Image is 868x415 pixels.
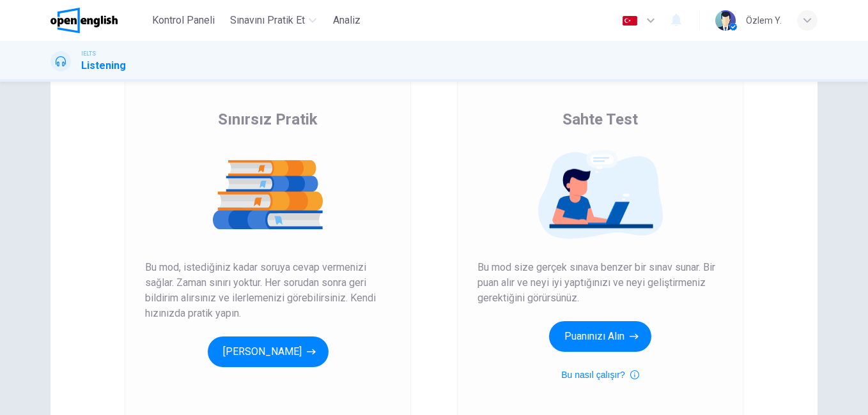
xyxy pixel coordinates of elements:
[145,260,391,321] span: Bu mod, istediğiniz kadar soruya cevap vermenizi sağlar. Zaman sınırı yoktur. Her sorudan sonra g...
[715,10,736,31] img: Profile picture
[81,58,126,73] h1: Listening
[50,8,118,33] img: OpenEnglish logo
[561,367,639,382] button: Bu nasıl çalışır?
[327,9,368,32] button: Analiz
[562,109,638,130] span: Sahte Test
[333,13,360,28] span: Analiz
[147,9,220,32] button: Kontrol Paneli
[230,13,305,28] span: Sınavını Pratik Et
[81,49,96,58] span: IELTS
[50,8,147,33] a: OpenEnglish logo
[208,336,329,367] button: [PERSON_NAME]
[549,321,651,352] button: Puanınızı Alın
[622,16,638,26] img: tr
[477,260,723,306] span: Bu mod size gerçek sınava benzer bir sınav sunar. Bir puan alır ve neyi iyi yaptığınızı ve neyi g...
[218,109,318,130] span: Sınırsız Pratik
[152,13,215,28] span: Kontrol Paneli
[225,9,322,32] button: Sınavını Pratik Et
[746,13,782,28] div: Özlem Y.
